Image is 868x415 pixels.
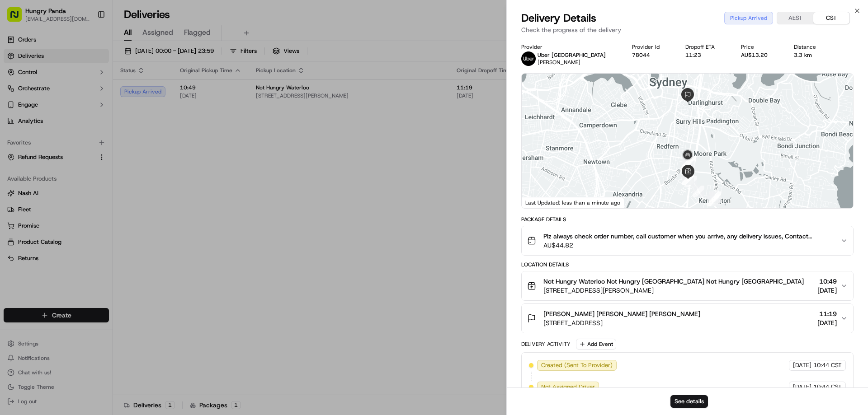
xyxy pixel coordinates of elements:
[777,12,813,24] button: AEST
[9,36,165,51] p: Welcome 👋
[522,226,853,255] button: Plz always check order number, call customer when you arrive, any delivery issues, Contact WhatsA...
[522,304,853,333] button: [PERSON_NAME] [PERSON_NAME] [PERSON_NAME][STREET_ADDRESS]11:19[DATE]
[632,51,650,59] button: 78044
[9,156,24,170] img: Asif Zaman Khan
[813,361,842,369] span: 10:44 CST
[685,51,726,59] div: 11:23
[707,195,719,206] div: 4
[541,383,595,391] span: Not Assigned Driver
[80,164,101,172] span: 8月27日
[538,51,606,59] p: Uber [GEOGRAPHIC_DATA]
[521,43,618,51] div: Provider
[5,198,73,214] a: 📗Knowledge Base
[813,383,842,391] span: 10:44 CST
[793,383,811,391] span: [DATE]
[817,318,837,327] span: [DATE]
[9,9,27,27] img: Nash
[9,86,25,103] img: 1736555255976-a54dd68f-1ca7-489b-9aae-adbdc363a1c4
[541,361,613,369] span: Created (Sent To Provider)
[41,95,124,103] div: We're available if you need us!
[41,86,148,95] div: Start new chat
[76,203,84,210] div: 💻
[30,140,33,147] span: •
[538,59,580,66] span: [PERSON_NAME]
[18,165,25,172] img: 1736555255976-a54dd68f-1ca7-489b-9aae-adbdc363a1c4
[522,197,624,208] div: Last Updated: less than a minute ago
[632,43,671,51] div: Provider Id
[154,89,165,100] button: Start new chat
[709,191,721,203] div: 3
[685,176,697,187] div: 6
[741,43,779,51] div: Price
[543,318,700,327] span: [STREET_ADDRESS]
[793,361,811,369] span: [DATE]
[683,157,695,168] div: 9
[521,25,854,34] p: Check the progress of the delivery
[741,51,779,59] div: AU$13.20
[685,43,726,51] div: Dropoff ETA
[90,224,109,231] span: Pylon
[75,164,78,172] span: •
[521,51,536,66] img: uber-new-logo.jpeg
[521,11,596,25] span: Delivery Details
[73,198,149,214] a: 💻API Documentation
[817,277,837,286] span: 10:49
[9,203,16,210] div: 📗
[693,186,704,197] div: 5
[64,224,109,231] a: Powered byPylon
[817,309,837,318] span: 11:19
[794,51,828,59] div: 3.3 km
[521,340,571,348] div: Delivery Activity
[543,309,700,318] span: [PERSON_NAME] [PERSON_NAME] [PERSON_NAME]
[576,339,616,350] button: Add Event
[543,286,804,295] span: [STREET_ADDRESS][PERSON_NAME]
[794,43,828,51] div: Distance
[19,86,35,103] img: 8016278978528_b943e370aa5ada12b00a_72.png
[682,157,694,168] div: 10
[18,202,69,211] span: Knowledge Base
[543,277,804,286] span: Not Hungry Waterloo Not Hungry [GEOGRAPHIC_DATA] Not Hungry [GEOGRAPHIC_DATA]
[670,395,708,408] button: See details
[543,241,833,250] span: AU$44.82
[682,173,694,185] div: 8
[817,286,837,295] span: [DATE]
[28,164,73,172] span: [PERSON_NAME]
[140,116,165,126] button: See all
[521,216,854,223] div: Package Details
[85,202,145,211] span: API Documentation
[522,271,853,300] button: Not Hungry Waterloo Not Hungry [GEOGRAPHIC_DATA] Not Hungry [GEOGRAPHIC_DATA][STREET_ADDRESS][PER...
[35,140,56,147] span: 9月17日
[9,117,61,125] div: Past conversations
[521,261,854,268] div: Location Details
[24,58,163,68] input: Got a question? Start typing here...
[813,12,849,24] button: CST
[543,232,833,241] span: Plz always check order number, call customer when you arrive, any delivery issues, Contact WhatsA...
